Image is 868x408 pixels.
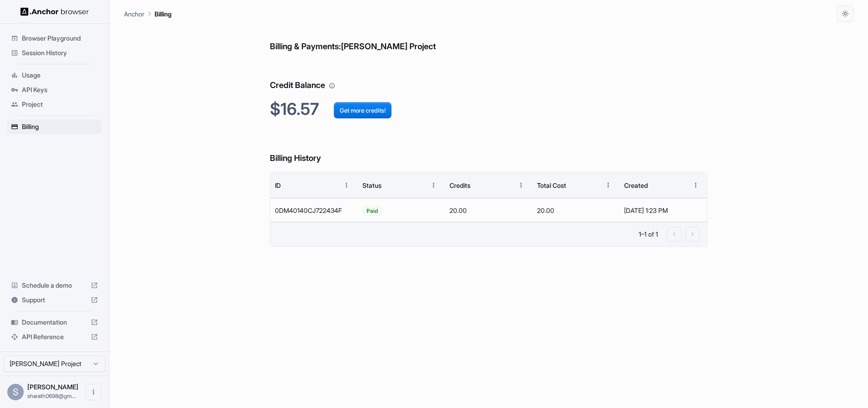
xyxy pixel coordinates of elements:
[584,177,600,193] button: Sort
[7,83,102,97] div: API Keys
[687,177,704,193] button: Menu
[7,278,102,293] div: Schedule a demo
[27,393,76,399] span: sharath0698@gmail.com
[7,330,102,344] div: API Reference
[532,198,620,222] div: 20.00
[445,198,532,222] div: 20.00
[513,177,529,193] button: Menu
[85,384,102,400] button: Open menu
[639,230,658,239] p: 1–1 of 1
[449,181,470,189] div: Credits
[537,181,566,189] div: Total Cost
[22,100,98,109] span: Project
[22,71,98,80] span: Usage
[7,384,24,400] div: S
[334,102,392,119] button: Get more credits!
[270,61,708,92] h6: Credit Balance
[155,9,171,19] p: Billing
[22,318,87,327] span: Documentation
[329,83,335,89] svg: Your credit balance will be consumed as you use the API. Visit the usage page to view a breakdown...
[22,48,98,57] span: Session History
[27,383,78,391] span: Sharath Sriram
[322,177,338,193] button: Sort
[600,177,616,193] button: Menu
[21,7,89,16] img: Anchor Logo
[624,181,648,189] div: Created
[7,119,102,134] div: Billing
[409,177,425,193] button: Sort
[270,134,708,165] h6: Billing History
[7,293,102,307] div: Support
[22,332,87,341] span: API Reference
[7,315,102,330] div: Documentation
[7,68,102,83] div: Usage
[338,177,355,193] button: Menu
[7,97,102,112] div: Project
[7,46,102,60] div: Session History
[22,34,98,43] span: Browser Playground
[624,199,703,222] div: [DATE] 1:23 PM
[22,122,98,131] span: Billing
[363,199,382,222] span: Paid
[22,295,87,305] span: Support
[496,177,513,193] button: Sort
[425,177,442,193] button: Menu
[270,198,358,222] div: 0DM40140CJ722434F
[7,31,102,46] div: Browser Playground
[124,9,171,19] nav: breadcrumb
[124,9,145,19] p: Anchor
[275,181,281,189] div: ID
[362,181,382,189] div: Status
[22,85,98,94] span: API Keys
[270,22,708,53] h6: Billing & Payments: [PERSON_NAME] Project
[22,281,87,290] span: Schedule a demo
[671,177,687,193] button: Sort
[270,99,708,119] h2: $16.57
